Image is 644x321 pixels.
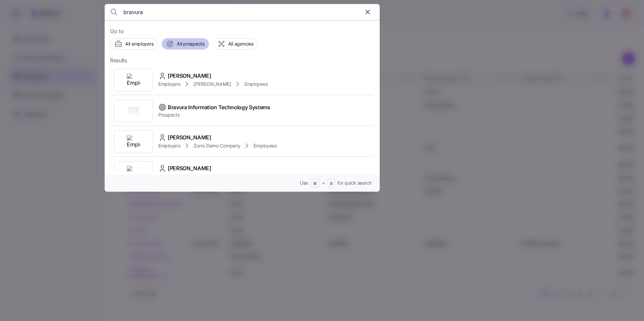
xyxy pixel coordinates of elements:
span: All employers [125,41,153,47]
span: Bravura Information Technology Systems [168,103,270,112]
span: All prospects [177,41,204,47]
span: B [330,181,333,187]
span: [PERSON_NAME] [194,81,231,87]
span: Zorro Demo Company [194,142,240,149]
span: Employers [158,142,180,149]
span: [PERSON_NAME] [168,72,211,80]
img: Employer logo [127,73,140,87]
span: + [322,180,325,186]
span: ⌘ [313,181,317,187]
span: Go to [110,27,374,36]
span: Results [110,56,127,65]
span: for quick search [337,180,372,186]
span: [PERSON_NAME] [168,164,211,173]
span: Employers [158,81,180,87]
span: [PERSON_NAME] [168,133,211,142]
button: All prospects [162,38,209,50]
span: Prospects [158,112,270,118]
span: Employees [245,81,267,87]
img: Employer logo [127,135,140,148]
button: All agencies [213,38,258,50]
span: All agencies [228,41,254,47]
img: Employer logo [127,166,140,179]
span: Employees [254,142,276,149]
span: Use [300,180,308,186]
button: All employers [110,38,158,50]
